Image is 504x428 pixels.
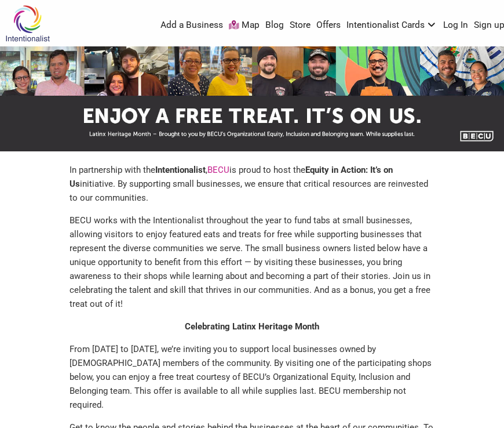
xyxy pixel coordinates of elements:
[265,19,284,32] a: Blog
[229,19,260,32] a: Map
[207,165,229,175] a: BECU
[290,19,311,32] a: Store
[160,19,223,32] a: Add a Business
[70,213,434,311] p: BECU works with the Intentionalist throughout the year to fund tabs at small businesses, allowing...
[316,19,341,32] a: Offers
[155,165,206,175] strong: Intentionalist
[70,342,434,412] p: From [DATE] to [DATE], we’re inviting you to support local businesses owned by [DEMOGRAPHIC_DATA]...
[346,19,438,32] a: Intentionalist Cards
[70,163,434,205] p: In partnership with the , is proud to host the initiative. By supporting small businesses, we ens...
[443,19,468,32] a: Log In
[185,321,319,332] strong: Celebrating Latinx Heritage Month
